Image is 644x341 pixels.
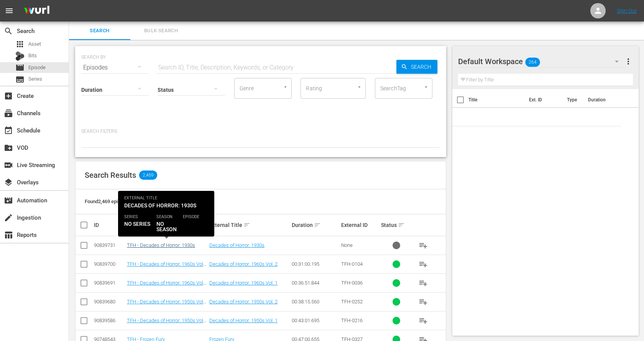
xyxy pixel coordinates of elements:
[28,52,37,60] span: Bits
[94,222,125,228] div: ID
[127,220,207,230] div: Internal Title
[139,170,157,180] span: 2,469
[341,261,363,267] span: TFH-0104
[292,318,339,323] div: 00:43:01.695
[419,241,428,250] span: playlist_add
[4,213,13,222] span: Ingestion
[419,316,428,325] span: playlist_add
[18,2,55,20] img: ans4CAIJ8jUAAAAAAAAAAAAAAAAAAAAAAAAgQb4GAAAAAAAAAAAAAAAAAAAAAAAAJMjXAAAAAAAAAAAAAAAAAAAAAAAAgAT5G...
[292,299,339,305] div: 00:38:15.560
[419,278,428,288] span: playlist_add
[209,220,289,230] div: External Title
[209,299,278,305] a: Decades of Horror: 1950s Vol. 2
[4,161,13,170] span: Live Streaming
[396,60,437,74] button: Search
[314,222,321,228] span: sort
[4,230,13,240] span: Reports
[74,26,126,35] span: Search
[524,89,563,111] th: Ext. ID
[468,89,524,111] th: Title
[94,299,125,305] div: 90839680
[15,40,25,49] span: Asset
[341,222,378,228] div: External ID
[127,318,206,329] a: TFH - Decades of Horror: 1950s Vol. 1
[4,178,13,187] span: Overlays
[85,170,136,180] span: Search Results
[408,60,437,74] span: Search
[292,261,339,267] div: 00:31:00.195
[94,242,125,248] div: 90839731
[414,255,432,273] button: playlist_add
[209,242,264,248] a: Decades of Horror: 1930s
[81,128,440,135] p: Search Filters:
[419,297,428,306] span: playlist_add
[209,318,278,323] a: Decades of Horror: 1950s Vol. 1
[135,26,187,35] span: Bulk Search
[28,75,42,83] span: Series
[4,109,13,118] span: Channels
[127,261,206,273] a: TFH - Decades of Horror: 1960s Vol. 2
[624,52,633,71] button: more_vert
[341,280,363,286] span: TFH-0036
[414,311,432,330] button: playlist_add
[85,199,175,204] span: Found 2,469 episodes sorted by: relevance
[398,222,405,228] span: sort
[209,280,278,286] a: Decades of Horror: 1960s Vol. 1
[94,280,125,286] div: 90839691
[414,236,432,255] button: playlist_add
[209,261,278,267] a: Decades of Horror: 1960s Vol. 2
[341,242,378,248] div: None
[81,57,149,78] div: Episodes
[5,6,14,15] span: menu
[422,83,430,91] button: Open
[15,51,25,61] div: Bits
[94,318,125,323] div: 90839586
[341,299,363,305] span: TFH-0252
[624,57,633,66] span: more_vert
[4,126,13,135] span: Schedule
[381,220,412,230] div: Status
[127,242,195,248] a: TFH - Decades of Horror: 1930s
[414,274,432,292] button: playlist_add
[28,64,46,71] span: Episode
[414,293,432,311] button: playlist_add
[160,222,167,228] span: sort
[617,8,637,14] a: Sign Out
[4,26,13,36] span: Search
[4,143,13,152] span: VOD
[4,91,13,101] span: Create
[419,260,428,269] span: playlist_add
[458,51,626,72] div: Default Workspace
[341,318,363,323] span: TFH-0216
[127,280,206,291] a: TFH - Decades of Horror: 1960s Vol. 1
[292,280,339,286] div: 00:36:51.844
[292,220,339,230] div: Duration
[127,299,206,310] a: TFH - Decades of Horror: 1950s Vol. 2
[282,83,289,91] button: Open
[15,75,25,84] span: Series
[94,261,125,267] div: 90839700
[356,83,363,91] button: Open
[15,63,25,72] span: Episode
[243,222,250,228] span: sort
[562,89,583,111] th: Type
[583,89,629,111] th: Duration
[4,196,13,205] span: Automation
[525,54,540,70] span: 264
[28,40,41,48] span: Asset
